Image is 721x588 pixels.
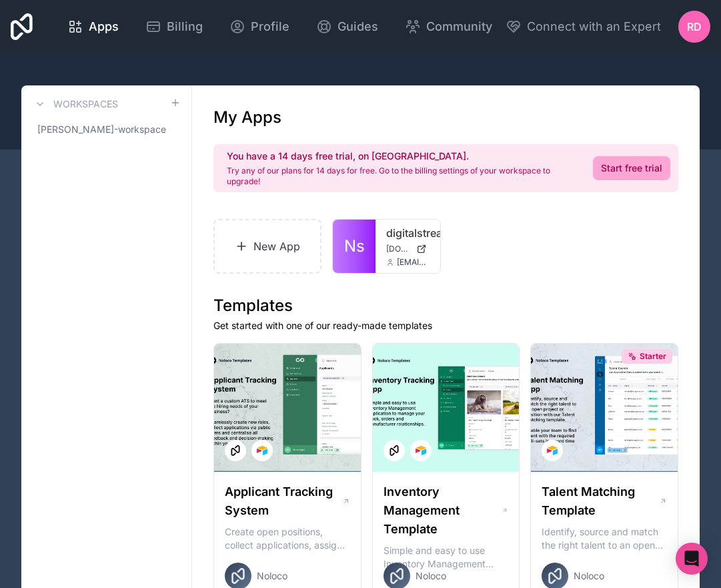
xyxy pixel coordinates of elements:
[344,236,365,257] span: Ns
[257,445,267,456] img: Airtable Logo
[257,569,287,583] span: Noloco
[574,569,604,583] span: Noloco
[384,483,502,539] h1: Inventory Management Template
[337,17,378,36] span: Guides
[53,97,118,111] h3: Workspaces
[305,12,389,41] a: Guides
[219,12,300,41] a: Profile
[227,166,577,187] p: Try any of our plans for 14 days for free. Go to the billing settings of your workspace to upgrade!
[213,107,281,128] h1: My Apps
[386,225,429,241] a: digitalstreamers
[386,244,410,254] span: [DOMAIN_NAME]
[506,17,661,36] button: Connect with an Expert
[386,244,429,254] a: [DOMAIN_NAME]
[37,123,166,136] span: [PERSON_NAME]-workspace
[57,12,129,41] a: Apps
[547,445,558,456] img: Airtable Logo
[32,117,181,141] a: [PERSON_NAME]-workspace
[640,351,666,362] span: Starter
[394,12,503,41] a: Community
[542,483,658,520] h1: Talent Matching Template
[593,156,670,180] a: Start free trial
[416,569,446,583] span: Noloco
[416,445,426,456] img: Airtable Logo
[225,525,350,552] p: Create open positions, collect applications, assign interviewers, centralise candidate feedback a...
[542,525,667,552] p: Identify, source and match the right talent to an open project or position with our Talent Matchi...
[167,17,203,36] span: Billing
[135,12,213,41] a: Billing
[213,219,321,274] a: New App
[384,544,509,571] p: Simple and easy to use Inventory Management Application to manage your stock, orders and Manufact...
[397,257,429,268] span: [EMAIL_ADDRESS][DOMAIN_NAME]
[32,96,118,112] a: Workspaces
[527,17,661,36] span: Connect with an Expert
[227,150,577,163] h2: You have a 14 days free trial, on [GEOGRAPHIC_DATA].
[251,17,289,36] span: Profile
[426,17,492,36] span: Community
[89,17,119,36] span: Apps
[225,483,342,520] h1: Applicant Tracking System
[333,220,376,273] a: Ns
[687,19,702,35] span: RD
[213,295,678,316] h1: Templates
[676,543,708,575] div: Open Intercom Messenger
[213,319,678,332] p: Get started with one of our ready-made templates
